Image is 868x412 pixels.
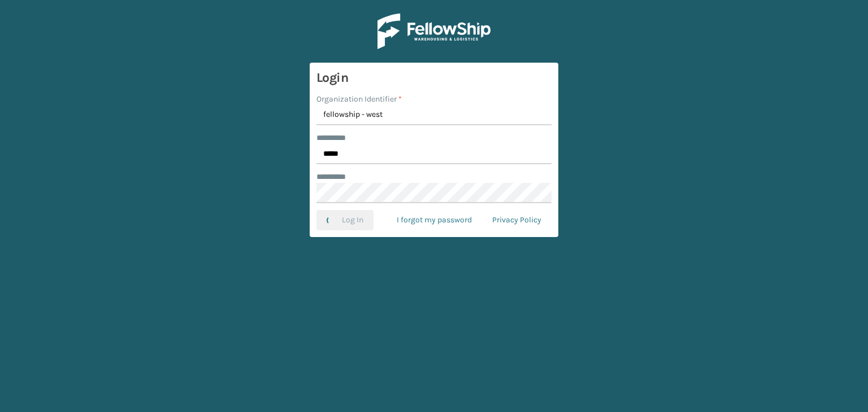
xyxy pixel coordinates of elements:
a: I forgot my password [387,210,482,230]
a: Privacy Policy [482,210,552,230]
label: Organization Identifier [316,93,402,105]
button: Log In [316,210,374,230]
h3: Login [316,69,552,86]
img: Logo [377,14,491,49]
